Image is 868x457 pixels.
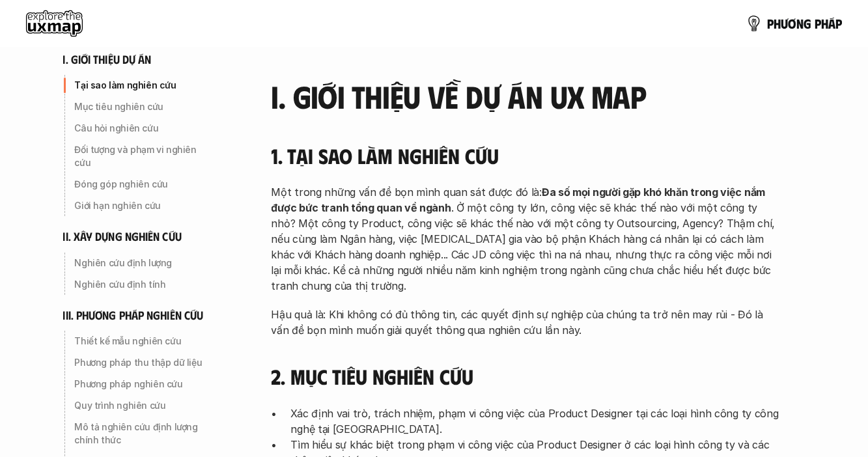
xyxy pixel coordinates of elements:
[272,307,779,338] p: Hậu quả là: Khi không có đủ thông tin, các quyết định sự nghiệp của chúng ta trở nên may rủi - Đó...
[835,16,842,31] span: p
[63,229,182,244] h6: ii. xây dựng nghiên cứu
[63,52,152,67] h6: i. giới thiệu dự án
[75,199,214,212] p: Giới hạn nghiên cứu
[63,118,219,139] a: Câu hỏi nghiên cứu
[291,406,779,437] p: Xác định vai trò, trách nhiệm, phạm vi công việc của Product Designer tại các loại hình công ty c...
[75,100,214,113] p: Mục tiêu nghiên cứu
[63,139,219,173] a: Đối tượng và phạm vi nghiên cứu
[75,378,214,391] p: Phương pháp nghiên cứu
[63,417,219,450] a: Mô tả nghiên cứu định lượng chính thức
[75,356,214,369] p: Phương pháp thu thập dữ liệu
[63,374,219,395] a: Phương pháp nghiên cứu
[767,16,774,31] span: p
[815,16,821,31] span: p
[272,79,779,114] h3: I. Giới thiệu về dự án UX Map
[63,195,219,216] a: Giới hạn nghiên cứu
[75,399,214,412] p: Quy trình nghiên cứu
[75,335,214,348] p: Thiết kế mẫu nghiên cứu
[63,253,219,273] a: Nghiên cứu định lượng
[75,143,214,169] p: Đối tượng và phạm vi nghiên cứu
[75,122,214,135] p: Câu hỏi nghiên cứu
[63,274,219,295] a: Nghiên cứu định tính
[63,308,204,323] h6: iii. phương pháp nghiên cứu
[63,75,219,96] a: Tại sao làm nghiên cứu
[821,16,828,31] span: h
[63,96,219,117] a: Mục tiêu nghiên cứu
[75,421,214,447] p: Mô tả nghiên cứu định lượng chính thức
[63,331,219,352] a: Thiết kế mẫu nghiên cứu
[75,256,214,270] p: Nghiên cứu định lượng
[796,16,804,31] span: n
[63,352,219,373] a: Phương pháp thu thập dữ liệu
[63,174,219,195] a: Đóng góp nghiên cứu
[272,184,779,294] p: Một trong những vấn đề bọn mình quan sát được đó là: . Ở một công ty lớn, công việc sẽ khác thế n...
[788,16,796,31] span: ơ
[75,178,214,191] p: Đóng góp nghiên cứu
[781,16,788,31] span: ư
[272,364,779,389] h4: 2. Mục tiêu nghiên cứu
[75,79,214,92] p: Tại sao làm nghiên cứu
[272,143,779,168] h4: 1. Tại sao làm nghiên cứu
[75,278,214,291] p: Nghiên cứu định tính
[63,395,219,416] a: Quy trình nghiên cứu
[828,16,835,31] span: á
[774,16,781,31] span: h
[746,10,842,36] a: phươngpháp
[804,16,811,31] span: g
